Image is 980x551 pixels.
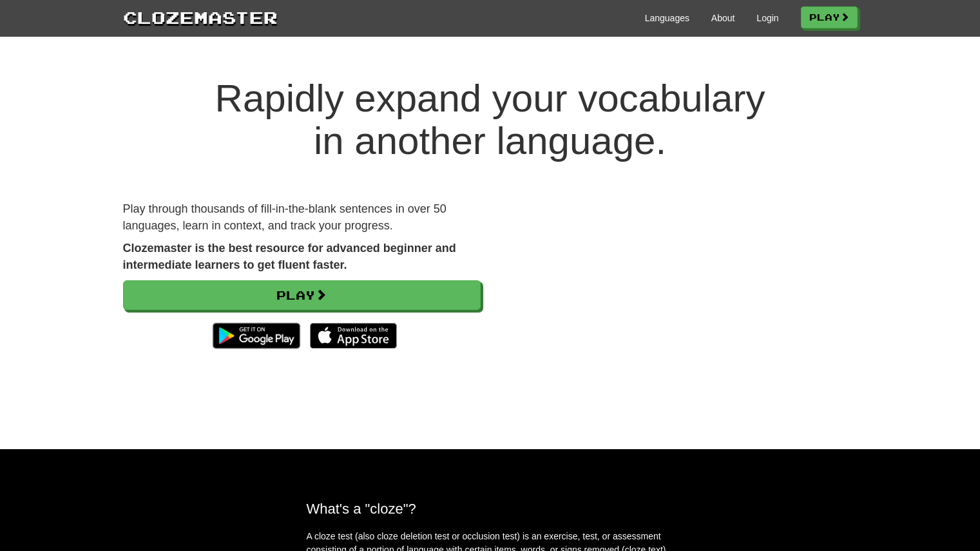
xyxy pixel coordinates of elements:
[645,12,689,24] a: Languages
[123,242,456,271] strong: Clozemaster is the best resource for advanced beginner and intermediate learners to get fluent fa...
[123,5,278,29] a: Clozemaster
[310,323,397,349] img: Download_on_the_App_Store_Badge_US-UK_135x40-25178aeef6eb6b83b96f5f2d004eda3bffbb37122de64afbaef7...
[711,12,735,24] a: About
[801,6,858,28] a: Play
[756,12,778,24] a: Login
[123,201,481,234] p: Play through thousands of fill-in-the-blank sentences in over 50 languages, learn in context, and...
[123,280,481,310] a: Play
[307,501,674,517] h2: What's a "cloze"?
[206,316,306,355] img: Get it on Google Play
